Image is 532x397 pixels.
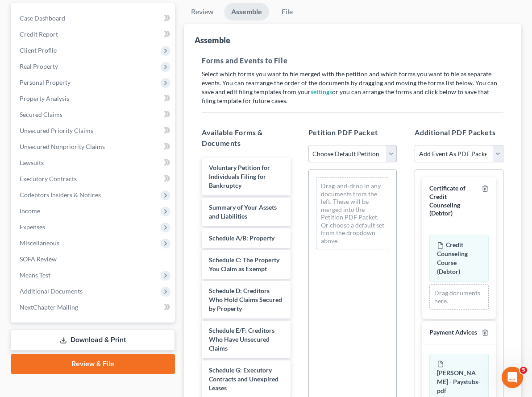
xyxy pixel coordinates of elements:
[209,366,278,392] span: Schedule G: Executory Contracts and Unexpired Leases
[20,143,105,150] span: Unsecured Nonpriority Claims
[12,123,175,139] a: Unsecured Priority Claims
[12,26,175,42] a: Credit Report
[12,155,175,171] a: Lawsuits
[20,111,62,118] span: Secured Claims
[20,46,57,54] span: Client Profile
[209,256,279,273] span: Schedule C: The Property You Claim as Exempt
[12,139,175,155] a: Unsecured Nonpriority Claims
[12,91,175,107] a: Property Analysis
[20,14,65,22] span: Case Dashboard
[20,223,45,231] span: Expenses
[415,127,503,138] h5: Additional PDF Packets
[184,3,220,21] a: Review
[20,255,57,263] span: SOFA Review
[20,239,59,247] span: Miscellaneous
[20,159,44,166] span: Lawsuits
[12,171,175,187] a: Executory Contracts
[20,95,69,102] span: Property Analysis
[20,30,58,38] span: Credit Report
[12,10,175,26] a: Case Dashboard
[308,128,378,136] span: Petition PDF Packet
[502,367,523,388] iframe: Intercom live chat
[520,367,527,374] span: 5
[12,251,175,267] a: SOFA Review
[209,234,274,242] span: Schedule A/B: Property
[316,177,390,249] div: Drag-and-drop in any documents from the left. These will be merged into the Petition PDF Packet. ...
[209,164,270,189] span: Voluntary Petition for Individuals Filing for Bankruptcy
[195,35,230,45] div: Assemble
[20,303,78,311] span: NextChapter Mailing
[209,203,277,220] span: Summary of Your Assets and Liabilities
[429,184,465,217] span: Certificate of Credit Counseling (Debtor)
[429,328,477,336] span: Payment Advices
[209,327,274,352] span: Schedule E/F: Creditors Who Have Unsecured Claims
[11,354,175,374] a: Review & File
[437,369,480,394] span: [PERSON_NAME] - Paystubs-pdf
[11,330,175,351] a: Download & Print
[311,88,332,95] a: settings
[20,191,101,198] span: Codebtors Insiders & Notices
[202,55,503,66] h5: Forms and Events to File
[437,241,468,275] span: Credit Counseling Course (Debtor)
[209,287,282,312] span: Schedule D: Creditors Who Hold Claims Secured by Property
[20,62,58,70] span: Real Property
[20,79,71,86] span: Personal Property
[202,70,503,105] p: Select which forms you want to file merged with the petition and which forms you want to file as ...
[20,175,77,182] span: Executory Contracts
[12,107,175,123] a: Secured Claims
[20,287,83,295] span: Additional Documents
[20,207,40,215] span: Income
[202,127,291,149] h5: Available Forms & Documents
[20,271,50,279] span: Means Test
[224,3,269,21] a: Assemble
[12,299,175,315] a: NextChapter Mailing
[429,284,489,310] div: Drag documents here.
[20,127,93,134] span: Unsecured Priority Claims
[273,3,301,21] a: File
